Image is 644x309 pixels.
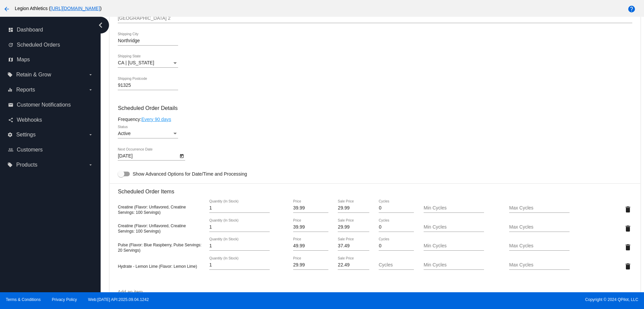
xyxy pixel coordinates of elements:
[17,102,71,108] span: Customer Notifications
[6,297,41,302] a: Terms & Conditions
[509,225,570,230] input: Max Cycles
[118,131,130,136] span: Active
[141,117,171,122] a: Every 90 days
[8,40,93,50] a: update Scheduled Orders
[118,38,178,44] input: Shipping City
[624,205,632,213] mat-icon: delete
[424,243,484,249] input: Min Cycles
[8,57,13,62] i: map
[95,20,106,30] i: chevron_left
[509,243,570,249] input: Max Cycles
[338,205,369,211] input: Sale Price
[628,5,636,13] mat-icon: help
[16,72,51,78] span: Retain & Grow
[51,6,100,11] a: [URL][DOMAIN_NAME]
[118,117,632,122] div: Frequency:
[293,225,328,230] input: Price
[16,132,36,138] span: Settings
[379,225,414,230] input: Cycles
[8,100,93,110] a: email Customer Notifications
[16,162,37,168] span: Products
[7,72,13,77] i: local_offer
[424,225,484,230] input: Min Cycles
[118,131,178,136] mat-select: Status
[118,264,197,269] span: Hydrate - Lemon Lime (Flavor: Lemon Lime)
[88,72,93,77] i: arrow_drop_down
[88,162,93,168] i: arrow_drop_down
[293,243,328,249] input: Price
[338,243,369,249] input: Sale Price
[118,183,632,195] h3: Scheduled Order Items
[8,144,93,155] a: people_outline Customers
[8,42,13,48] i: update
[7,132,13,137] i: settings
[624,243,632,251] mat-icon: delete
[118,205,186,215] span: Creatine (Flavor: Unflavored, Creatine Servings: 100 Servings)
[8,117,13,123] i: share
[379,243,414,249] input: Cycles
[8,24,93,35] a: dashboard Dashboard
[17,27,43,33] span: Dashboard
[17,57,30,63] span: Maps
[8,27,13,33] i: dashboard
[7,87,13,92] i: equalizer
[8,115,93,125] a: share Webhooks
[328,297,638,302] span: Copyright © 2024 QPilot, LLC
[118,224,186,234] span: Creatine (Flavor: Unflavored, Creatine Servings: 100 Servings)
[624,262,632,270] mat-icon: delete
[118,105,632,111] h3: Scheduled Order Details
[209,262,270,268] input: Quantity (In Stock)
[424,262,484,268] input: Min Cycles
[17,42,60,48] span: Scheduled Orders
[338,225,369,230] input: Sale Price
[132,171,247,177] span: Show Advanced Options for Date/Time and Processing
[118,83,178,88] input: Shipping Postcode
[16,87,35,93] span: Reports
[209,243,270,249] input: Quantity (In Stock)
[379,205,414,211] input: Cycles
[17,147,43,153] span: Customers
[293,262,328,268] input: Price
[8,102,13,108] i: email
[15,6,102,11] span: Legion Athletics ( )
[7,162,13,168] i: local_offer
[338,262,369,268] input: Sale Price
[178,152,185,159] button: Open calendar
[293,205,328,211] input: Price
[209,225,270,230] input: Quantity (In Stock)
[88,297,149,302] a: Web:[DATE] API:2025.09.04.1242
[8,54,93,65] a: map Maps
[88,132,93,137] i: arrow_drop_down
[209,205,270,211] input: Quantity (In Stock)
[379,262,414,268] input: Cycles
[118,60,154,65] span: CA | [US_STATE]
[118,290,632,295] input: Add an item
[88,87,93,92] i: arrow_drop_down
[3,5,11,13] mat-icon: arrow_back
[17,117,42,123] span: Webhooks
[424,205,484,211] input: Min Cycles
[118,60,178,66] mat-select: Shipping State
[8,147,13,152] i: people_outline
[118,153,178,159] input: Next Occurrence Date
[52,297,77,302] a: Privacy Policy
[509,262,570,268] input: Max Cycles
[118,243,201,253] span: Pulse (Flavor: Blue Raspberry, Pulse Servings: 20 Servings)
[624,225,632,233] mat-icon: delete
[509,205,570,211] input: Max Cycles
[118,16,632,21] input: Shipping Street 2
